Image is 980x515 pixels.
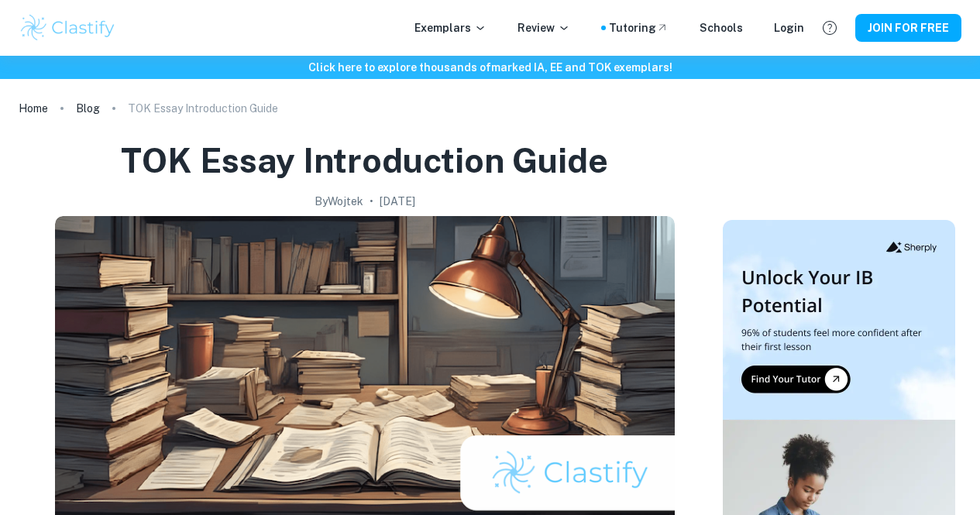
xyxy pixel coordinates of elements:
[3,59,977,76] h6: Click here to explore thousands of marked IA, EE and TOK exemplars !
[817,15,843,41] button: Help and Feedback
[774,19,804,36] a: Login
[414,19,487,36] p: Exemplars
[19,12,117,43] img: Clastify logo
[380,193,415,210] h2: [DATE]
[128,100,278,117] p: TOK Essay Introduction Guide
[315,193,363,210] h2: By Wojtek
[19,98,48,119] a: Home
[121,138,608,184] h1: TOK Essay Introduction Guide
[855,14,961,42] button: JOIN FOR FREE
[700,19,743,36] a: Schools
[518,19,570,36] p: Review
[76,98,100,119] a: Blog
[370,193,373,210] p: •
[609,19,669,36] a: Tutoring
